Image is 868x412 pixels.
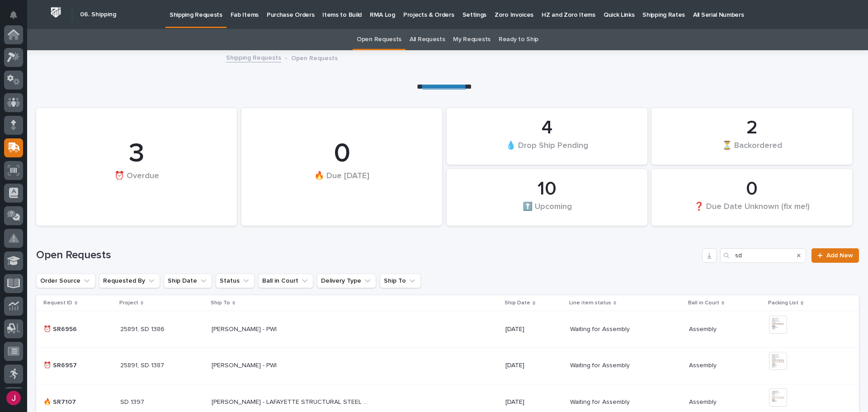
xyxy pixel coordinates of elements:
[505,398,563,406] p: [DATE]
[570,397,632,406] p: Waiting for Assembly
[688,298,719,308] p: Ball in Court
[120,397,146,406] p: SD 1397
[36,347,859,384] tr: ⏰ SR6957⏰ SR6957 25891, SD 138725891, SD 1387 [PERSON_NAME] - PWI[PERSON_NAME] - PWI [DATE]Waitin...
[47,4,64,21] img: Workspace Logo
[667,140,837,159] div: ⏳ Backordered
[212,397,372,406] p: CHARLES GRISMER - LAFAYETTE STRUCTURAL STEEL LLC
[216,274,255,288] button: Status
[120,360,166,369] p: 25891, SD 1387
[258,274,313,288] button: Ball in Court
[4,388,23,407] button: users-avatar
[11,11,23,25] div: Notifications
[120,324,166,333] p: 25891, SD 1386
[462,140,632,159] div: 💧 Drop Ship Pending
[36,249,698,262] h1: Open Requests
[43,360,79,369] p: ⏰ SR6957
[52,171,222,199] div: ⏰ Overdue
[720,248,806,263] input: Search
[212,360,278,369] p: [PERSON_NAME] - PWI
[505,362,563,369] p: [DATE]
[357,29,401,50] a: Open Requests
[410,29,445,50] a: All Requests
[226,52,281,62] a: Shipping Requests
[505,326,563,333] p: [DATE]
[499,29,538,50] a: Ready to Ship
[505,298,530,308] p: Ship Date
[811,248,859,263] a: Add New
[257,137,427,170] div: 0
[291,52,338,62] p: Open Requests
[36,274,95,288] button: Order Source
[211,298,230,308] p: Ship To
[36,311,859,347] tr: ⏰ SR6956⏰ SR6956 25891, SD 138625891, SD 1386 [PERSON_NAME] - PWI[PERSON_NAME] - PWI [DATE]Waitin...
[570,360,632,369] p: Waiting for Assembly
[43,298,72,308] p: Request ID
[453,29,491,50] a: My Requests
[689,360,718,369] p: Assembly
[317,274,376,288] button: Delivery Type
[212,324,278,333] p: [PERSON_NAME] - PWI
[667,201,837,220] div: ❓ Due Date Unknown (fix me!)
[52,137,222,170] div: 3
[667,117,837,139] div: 2
[689,397,718,406] p: Assembly
[43,397,78,406] p: 🔥 SR7107
[826,252,853,259] span: Add New
[43,324,79,333] p: ⏰ SR6956
[462,201,632,220] div: ⬆️ Upcoming
[569,298,611,308] p: Line item status
[768,298,798,308] p: Packing List
[462,178,632,200] div: 10
[380,274,421,288] button: Ship To
[257,171,427,199] div: 🔥 Due [DATE]
[4,5,23,24] button: Notifications
[667,178,837,200] div: 0
[462,117,632,139] div: 4
[80,11,116,19] h2: 06. Shipping
[689,324,718,333] p: Assembly
[570,324,632,333] p: Waiting for Assembly
[119,298,138,308] p: Project
[99,274,160,288] button: Requested By
[164,274,212,288] button: Ship Date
